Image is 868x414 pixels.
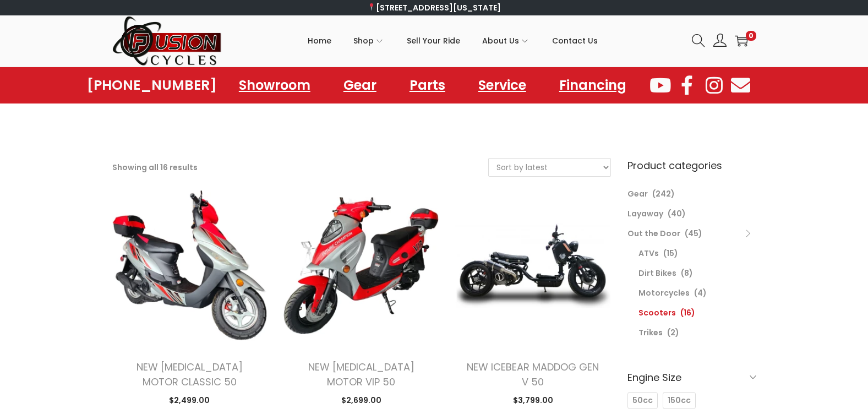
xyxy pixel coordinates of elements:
[627,158,756,173] h6: Product categories
[667,327,679,338] span: (2)
[467,73,537,98] a: Service
[627,188,648,199] a: Gear
[169,395,174,406] span: $
[668,208,686,219] span: (40)
[398,73,456,98] a: Parts
[632,395,653,406] span: 50cc
[489,159,610,176] select: Shop order
[680,307,695,318] span: (16)
[482,16,530,66] a: About Us
[407,27,460,55] span: Sell Your Ride
[332,73,387,98] a: Gear
[552,16,598,66] a: Contact Us
[482,27,519,55] span: About Us
[353,27,374,55] span: Shop
[663,248,678,259] span: (15)
[627,208,663,219] a: Layaway
[367,2,501,13] a: [STREET_ADDRESS][US_STATE]
[513,395,553,406] span: 3,799.00
[112,15,222,67] img: Woostify retina logo
[638,327,663,338] a: Trikes
[513,395,518,406] span: $
[467,360,599,389] a: NEW ICEBEAR MADDOG GEN V 50
[681,268,693,279] span: (8)
[548,73,637,98] a: Financing
[652,188,675,199] span: (242)
[735,34,748,47] a: 0
[222,16,684,66] nav: Primary navigation
[685,228,702,239] span: (45)
[308,360,414,389] a: NEW [MEDICAL_DATA] MOTOR VIP 50
[638,287,690,298] a: Motorcycles
[368,3,375,11] img: 📍
[638,248,659,259] a: ATVs
[87,78,217,93] a: [PHONE_NUMBER]
[627,364,756,390] h6: Engine Size
[308,16,331,66] a: Home
[552,27,598,55] span: Contact Us
[353,16,385,66] a: Shop
[627,228,680,239] a: Out the Door
[341,395,381,406] span: 2,699.00
[169,395,210,406] span: 2,499.00
[407,16,460,66] a: Sell Your Ride
[112,160,198,175] p: Showing all 16 results
[668,395,691,406] span: 150cc
[228,73,637,98] nav: Menu
[308,27,331,55] span: Home
[228,73,321,98] a: Showroom
[694,287,707,298] span: (4)
[638,307,676,318] a: Scooters
[341,395,346,406] span: $
[638,268,676,279] a: Dirt Bikes
[137,360,243,389] a: NEW [MEDICAL_DATA] MOTOR CLASSIC 50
